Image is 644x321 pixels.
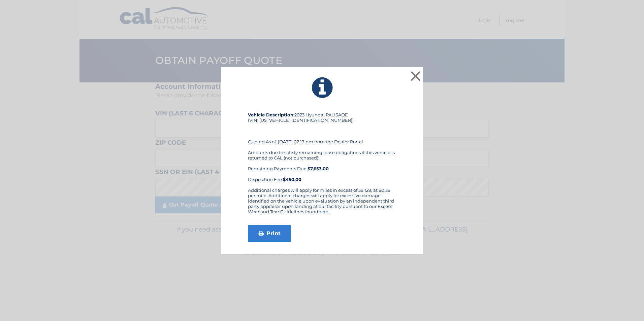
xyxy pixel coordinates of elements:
strong: Vehicle Description: [248,112,294,117]
a: here [318,209,328,214]
b: $7,653.00 [308,166,329,171]
div: Amounts due to satisfy remaining lease obligations if this vehicle is returned to CAL (not purcha... [248,150,396,182]
div: 2023 Hyundai PALISADE (VIN: [US_VEHICLE_IDENTIFICATION_NUMBER]) Quoted As of: [DATE] 02:17 pm fro... [248,112,396,187]
a: Print [248,225,291,242]
button: × [409,69,422,83]
div: Additional charges will apply for miles in excess of 39,129, at $0.35 per mile. Additional charge... [248,187,396,220]
strong: $450.00 [283,177,301,182]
